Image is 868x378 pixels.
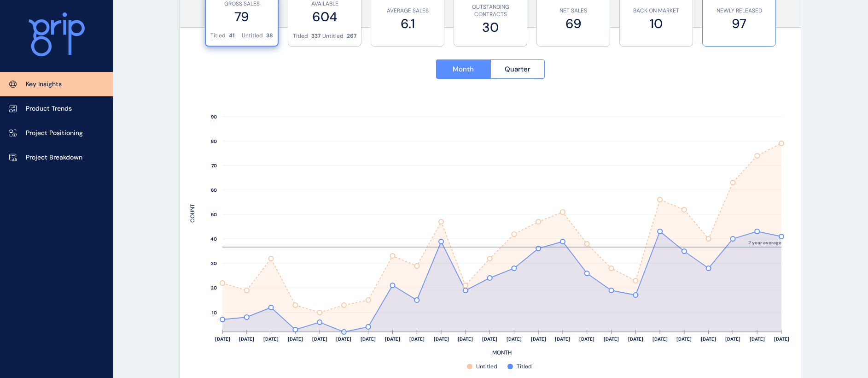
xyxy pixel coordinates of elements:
text: [DATE] [336,336,351,342]
p: Titled [293,32,308,40]
text: [DATE] [555,336,570,342]
text: 40 [210,236,217,242]
text: 30 [211,260,217,266]
text: [DATE] [652,336,668,342]
text: 60 [211,187,217,193]
text: COUNT [189,204,196,223]
span: Quarter [505,65,530,74]
text: MONTH [492,349,512,356]
text: [DATE] [750,336,765,342]
label: 79 [210,8,273,26]
p: Key Insights [26,80,62,89]
p: Titled [210,32,226,40]
p: NET SALES [542,7,605,15]
text: [DATE] [701,336,716,342]
text: [DATE] [434,336,449,342]
label: 604 [293,8,356,26]
text: [DATE] [239,336,254,342]
text: [DATE] [312,336,327,342]
text: [DATE] [628,336,643,342]
text: [DATE] [263,336,279,342]
p: 337 [311,32,320,40]
text: 70 [211,163,217,169]
p: Untitled [242,32,263,40]
text: [DATE] [385,336,400,342]
p: NEWLY RELEASED [707,7,771,15]
p: 267 [347,32,356,40]
text: [DATE] [507,336,522,342]
span: Month [453,65,474,74]
text: 2 year average [748,240,781,246]
p: Product Trends [26,104,72,113]
text: [DATE] [458,336,473,342]
text: [DATE] [774,336,789,342]
text: 80 [211,138,217,144]
label: 69 [542,15,605,33]
text: 50 [211,212,217,218]
p: Project Breakdown [26,153,82,162]
p: BACK ON MARKET [624,7,688,15]
p: Project Positioning [26,129,83,138]
text: 90 [211,114,217,120]
text: 20 [211,285,217,291]
text: [DATE] [288,336,303,342]
p: AVERAGE SALES [376,7,439,15]
text: [DATE] [409,336,425,342]
p: 41 [229,32,234,40]
button: Quarter [490,59,545,79]
p: OUTSTANDING CONTRACTS [459,3,522,19]
text: [DATE] [215,336,230,342]
label: 30 [459,18,522,36]
text: [DATE] [531,336,546,342]
p: Untitled [322,32,344,40]
button: Month [436,59,490,79]
text: 10 [212,310,217,316]
label: 97 [707,15,771,33]
p: 38 [266,32,273,40]
text: [DATE] [725,336,740,342]
text: [DATE] [676,336,692,342]
text: [DATE] [361,336,376,342]
label: 10 [624,15,688,33]
label: 6.1 [376,15,439,33]
text: [DATE] [579,336,594,342]
text: [DATE] [482,336,497,342]
text: [DATE] [604,336,619,342]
